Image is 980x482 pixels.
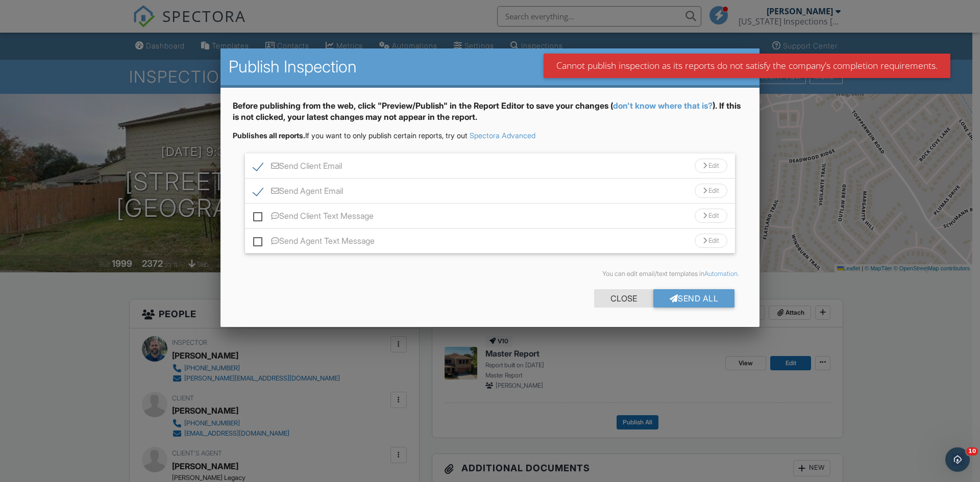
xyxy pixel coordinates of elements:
div: Edit [695,184,727,198]
div: Edit [695,159,727,173]
label: Send Agent Email [253,186,343,199]
a: Automation [704,270,738,277]
iframe: Intercom live chat [945,447,970,472]
label: Send Agent Text Message [253,236,375,249]
div: Edit [695,209,727,223]
span: If you want to only publish certain reports, try out [233,131,468,140]
div: You can edit email/text templates in . [241,270,739,278]
div: Close [594,289,653,308]
span: 10 [966,447,978,455]
div: Send All [653,289,735,308]
div: Edit [695,234,727,248]
h2: Publish Inspection [229,57,751,77]
label: Send Client Email [253,161,342,174]
div: Cannot publish inspection as its reports do not satisfy the company's completion requirements. [544,54,950,78]
div: Before publishing from the web, click "Preview/Publish" in the Report Editor to save your changes... [233,100,747,131]
a: don't know where that is? [613,100,713,111]
a: Spectora Advanced [470,131,535,140]
strong: Publishes all reports. [233,131,305,140]
label: Send Client Text Message [253,211,374,224]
